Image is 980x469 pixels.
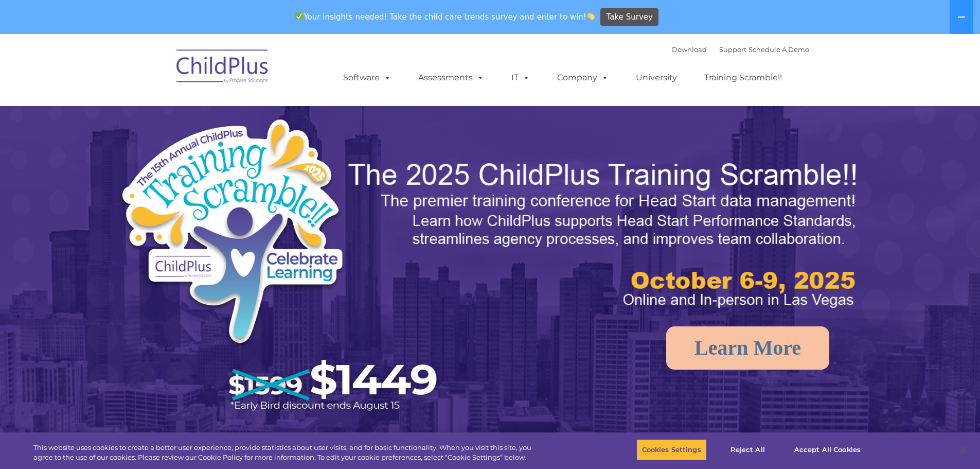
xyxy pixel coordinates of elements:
a: Take Survey [600,8,658,26]
a: Schedule A Demo [749,45,809,54]
img: 👏 [587,12,595,20]
button: Cookies Settings [636,439,707,461]
font: | [672,45,809,54]
a: University [626,67,687,88]
a: Training Scramble!! [694,67,792,88]
button: Reject All [716,439,780,461]
img: ChildPlus by Procare Solutions [171,42,274,94]
img: ✅ [295,12,303,20]
a: Download [672,45,707,54]
span: Take Survey [607,8,653,26]
button: Close [952,439,975,461]
button: Accept All Cookies [789,439,866,461]
span: Last name [143,68,174,76]
a: Support [719,45,746,54]
div: This website uses cookies to create a better user experience, provide statistics about user visit... [33,443,539,463]
span: Phone number [143,110,187,118]
a: IT [501,67,540,88]
span: Your insights needed! Take the child care trends survey and enter to win! [291,7,599,27]
a: Learn More [666,326,829,370]
a: Company [547,67,619,88]
a: Software [333,67,401,88]
a: Assessments [408,67,494,88]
